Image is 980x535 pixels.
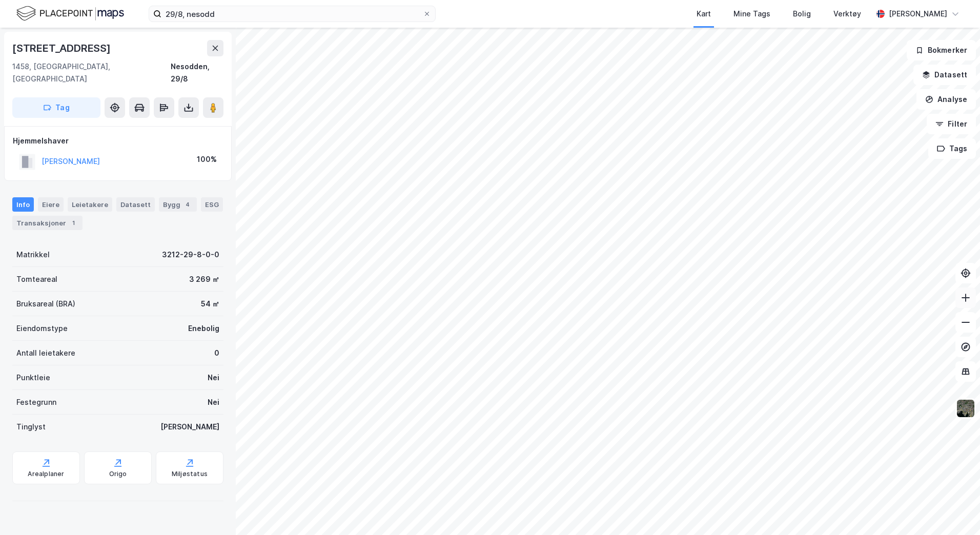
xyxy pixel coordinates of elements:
div: Verktøy [833,8,861,20]
div: Tinglyst [16,421,46,433]
div: Hjemmelshaver [13,135,223,147]
div: Eiere [38,197,64,212]
div: 1458, [GEOGRAPHIC_DATA], [GEOGRAPHIC_DATA] [12,60,171,85]
iframe: Chat Widget [929,486,980,535]
button: Datasett [913,65,976,85]
div: Tomteareal [16,273,57,285]
div: Eiendomstype [16,322,68,335]
div: Punktleie [16,372,50,384]
div: Kontrollprogram for chat [929,486,980,535]
div: Leietakere [68,197,112,212]
div: Bygg [159,197,197,212]
div: [PERSON_NAME] [160,421,219,433]
div: Festegrunn [16,396,56,408]
button: Filter [927,114,976,134]
img: 9k= [956,399,975,418]
div: Kart [697,8,711,20]
div: Nei [208,396,219,408]
div: Nei [208,372,219,384]
div: 3212-29-8-0-0 [162,249,219,261]
button: Analyse [916,89,976,110]
div: Matrikkel [16,249,50,261]
div: Antall leietakere [16,347,75,359]
button: Bokmerker [907,40,976,60]
div: Miljøstatus [172,470,208,478]
div: 4 [182,199,193,210]
div: 100% [197,153,217,166]
div: Bruksareal (BRA) [16,298,75,310]
div: Origo [109,470,127,478]
div: 0 [214,347,219,359]
div: [STREET_ADDRESS] [12,40,113,56]
div: Transaksjoner [12,216,83,230]
div: ESG [201,197,223,212]
div: Nesodden, 29/8 [171,60,223,85]
div: [PERSON_NAME] [889,8,947,20]
div: Arealplaner [28,470,64,478]
div: 54 ㎡ [201,298,219,310]
div: 1 [68,218,78,228]
div: Datasett [116,197,155,212]
div: Enebolig [188,322,219,335]
button: Tag [12,97,100,118]
input: Søk på adresse, matrikkel, gårdeiere, leietakere eller personer [161,6,423,22]
div: Mine Tags [733,8,770,20]
div: Info [12,197,34,212]
img: logo.f888ab2527a4732fd821a326f86c7f29.svg [16,5,124,23]
div: 3 269 ㎡ [189,273,219,285]
button: Tags [928,138,976,159]
div: Bolig [793,8,811,20]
